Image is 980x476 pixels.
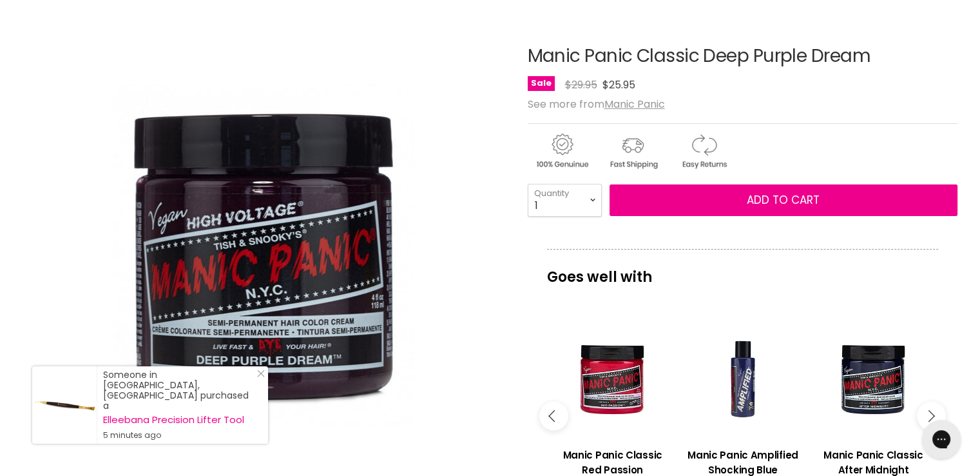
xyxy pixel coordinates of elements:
button: Add to cart [610,184,957,217]
div: Someone in [GEOGRAPHIC_DATA], [GEOGRAPHIC_DATA] purchased a [103,370,255,441]
select: Quantity [528,184,602,216]
a: Manic Panic [604,97,665,112]
a: Elleebana Precision Lifter Tool [103,415,255,425]
small: 5 minutes ago [103,430,255,441]
img: genuine.gif [528,132,596,171]
h1: Manic Panic Classic Deep Purple Dream [528,46,957,66]
span: Sale [528,76,555,91]
a: Visit product page [32,366,97,444]
img: shipping.gif [599,132,667,171]
img: returns.gif [669,132,738,171]
iframe: Gorgias live chat messenger [916,415,967,463]
span: Add to cart [747,192,820,208]
span: See more from [528,97,665,112]
span: $29.95 [565,77,597,92]
p: Goes well with [547,249,938,292]
span: $25.95 [602,77,635,92]
a: Close Notification [252,370,265,382]
svg: Close Icon [257,370,265,377]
